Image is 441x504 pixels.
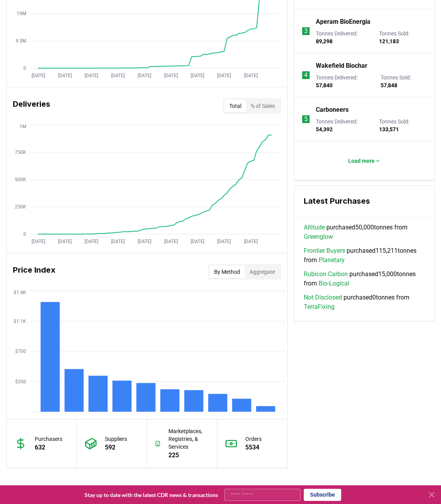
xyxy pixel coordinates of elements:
[191,73,204,78] tspan: [DATE]
[164,73,178,78] tspan: [DATE]
[58,239,72,244] tspan: [DATE]
[244,73,258,78] tspan: [DATE]
[138,239,151,244] tspan: [DATE]
[381,74,427,89] p: Tonnes Sold :
[19,124,26,129] tspan: 1M
[58,73,72,78] tspan: [DATE]
[304,26,308,36] p: 3
[316,126,333,132] span: 54,392
[316,118,371,133] p: Tonnes Delivered :
[191,239,204,244] tspan: [DATE]
[316,17,370,26] a: Aperam BioEnergia
[15,177,26,182] tspan: 500K
[304,270,425,288] span: purchased 15,000 tonnes from
[111,239,125,244] tspan: [DATE]
[304,195,425,207] h3: Latest Purchases
[319,256,345,265] a: Planetary
[16,38,26,44] tspan: 9.5M
[304,270,348,279] a: Rubicon Carbon
[379,118,427,133] p: Tonnes Sold :
[15,150,26,155] tspan: 750K
[209,266,245,278] button: By Method
[35,435,62,443] p: Purchasers
[379,30,427,45] p: Tonnes Sold :
[246,100,280,112] button: % of Sales
[316,74,373,89] p: Tonnes Delivered :
[15,204,26,210] tspan: 250K
[316,61,367,70] a: Wakefield Biochar
[85,73,98,78] tspan: [DATE]
[304,223,425,241] span: purchased 50,000 tonnes from
[304,246,425,265] span: purchased 115,211 tonnes from
[17,11,26,16] tspan: 19M
[168,451,209,460] p: 225
[304,246,345,256] a: Frontier Buyers
[304,293,425,312] span: purchased 0 tonnes from
[304,223,325,232] a: Altitude
[23,65,26,71] tspan: 0
[23,231,26,237] tspan: 0
[32,73,45,78] tspan: [DATE]
[15,349,26,354] tspan: $700
[244,239,258,244] tspan: [DATE]
[111,73,125,78] tspan: [DATE]
[105,435,127,443] p: Suppliers
[217,73,231,78] tspan: [DATE]
[304,70,308,80] p: 4
[105,443,127,452] p: 592
[13,98,50,114] h3: Deliveries
[319,279,349,288] a: Bio-Logical
[14,290,26,295] tspan: $1.4K
[164,239,178,244] tspan: [DATE]
[35,443,62,452] p: 632
[316,105,349,115] a: Carboneers
[13,264,55,280] h3: Price Index
[138,73,151,78] tspan: [DATE]
[316,30,371,45] p: Tonnes Delivered :
[381,82,397,88] span: 57,848
[379,38,399,44] span: 121,183
[245,266,280,278] button: Aggregate
[15,379,26,384] tspan: $350
[245,443,262,452] p: 5534
[304,115,308,124] p: 5
[217,239,231,244] tspan: [DATE]
[225,100,246,112] button: Total
[32,239,45,244] tspan: [DATE]
[304,293,342,302] a: Not Disclosed
[304,232,333,241] a: Greenglow
[342,153,387,169] button: Load more
[245,435,262,443] p: Orders
[316,38,333,44] span: 89,298
[304,302,335,312] a: TerraFixing
[14,319,26,324] tspan: $1.1K
[85,239,98,244] tspan: [DATE]
[316,82,333,88] span: 57,840
[168,427,209,451] p: Marketplaces, Registries, & Services
[348,157,375,165] p: Load more
[379,126,399,132] span: 133,571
